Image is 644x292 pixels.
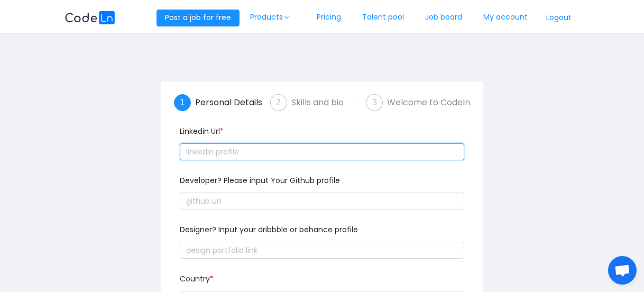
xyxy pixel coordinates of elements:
[608,256,637,285] div: Open chat
[180,98,185,107] span: 1
[372,98,377,107] span: 3
[180,126,224,136] span: Linkedin Url
[157,12,240,23] a: Post a job for free
[180,273,214,284] span: Country
[180,242,464,259] input: design portfolio link
[387,94,470,111] div: Welcome to Codeln
[538,10,579,26] button: Logout
[180,175,340,186] span: Developer? Please input Your Github profile
[283,15,290,20] i: icon: down
[157,10,240,26] button: Post a job for free
[276,98,281,107] span: 2
[65,11,115,24] img: logobg.f302741d.svg
[195,94,271,111] div: Personal Details
[180,193,464,209] input: github url
[291,94,352,111] div: Skills and bio
[180,143,464,160] input: linkedin profile
[180,224,358,235] span: Designer? Input your dribbble or behance profile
